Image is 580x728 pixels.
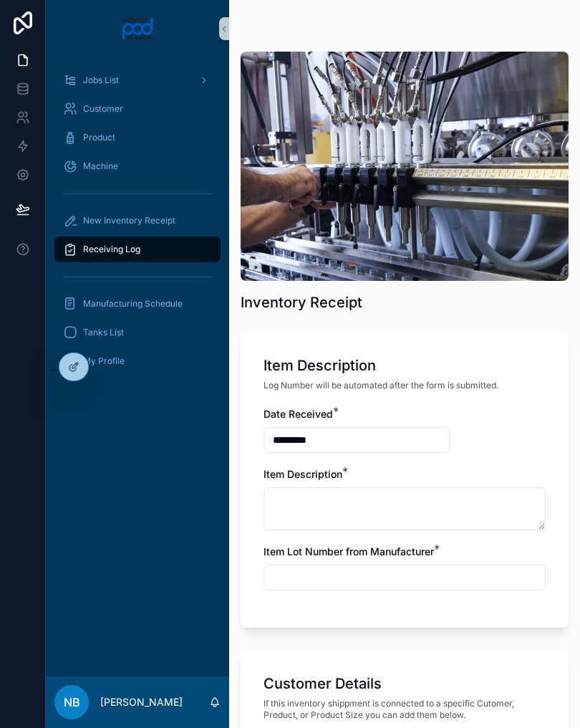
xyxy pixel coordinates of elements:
a: Machine [54,153,221,179]
span: Customer [83,103,123,115]
a: Product [54,125,221,150]
span: Item Description [264,468,342,480]
a: My Profile [54,348,221,374]
a: Manufacturing Schedule [54,291,221,317]
span: Jobs List [83,75,119,86]
img: App logo [121,17,155,40]
a: Jobs List [54,67,221,93]
div: scrollable content [46,57,229,393]
h1: Inventory Receipt [241,292,362,312]
a: Receiving Log [54,236,221,262]
span: Date Received [264,408,333,420]
a: Customer [54,96,221,122]
span: New Inventory Receipt [83,215,175,226]
span: NB [64,694,80,711]
a: Tanks List [54,320,221,345]
span: Product [83,132,115,143]
p: [PERSON_NAME] [100,695,183,709]
span: Receiving Log [83,244,140,255]
a: New Inventory Receipt [54,208,221,234]
span: Item Lot Number from Manufacturer [264,545,434,557]
span: If this inventory shippment is connected to a specific Cutomer, Product, or Product Size you can ... [264,698,546,721]
span: Log Number will be automated after the form is submitted. [264,380,498,391]
span: Machine [83,161,118,172]
h1: Customer Details [264,674,382,694]
span: My Profile [83,355,125,367]
h1: Item Description [264,355,376,375]
span: Manufacturing Schedule [83,298,183,310]
span: Tanks List [83,327,124,338]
